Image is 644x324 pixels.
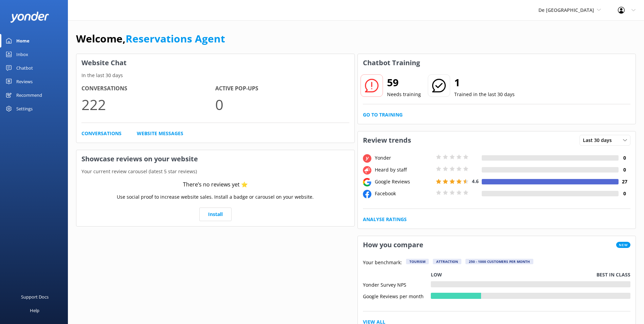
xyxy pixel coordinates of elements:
[616,242,630,248] span: New
[363,216,407,223] a: Analyse Ratings
[215,84,349,93] h4: Active Pop-ups
[76,150,354,168] h3: Showcase reviews on your website
[10,12,49,23] img: yonder-white-logo.png
[30,304,39,317] div: Help
[619,190,630,197] h4: 0
[183,180,248,189] div: There’s no reviews yet ⭐
[358,131,416,149] h3: Review trends
[16,75,33,88] div: Reviews
[433,259,461,264] div: Attraction
[363,281,431,287] div: Yonder Survey NPS
[16,34,30,48] div: Home
[619,154,630,162] h4: 0
[619,178,630,185] h4: 27
[596,271,630,278] p: Best in class
[387,91,421,98] p: Needs training
[431,271,442,278] p: Low
[465,259,533,264] div: 250 - 1000 customers per month
[454,74,515,91] h2: 1
[81,93,215,116] p: 222
[619,166,630,174] h4: 0
[454,91,515,98] p: Trained in the last 30 days
[117,193,314,201] p: Use social proof to increase website sales. Install a badge or carousel on your website.
[358,236,428,254] h3: How you compare
[199,208,232,221] a: Install
[126,32,225,46] a: Reservations Agent
[137,130,183,137] a: Website Messages
[81,84,215,93] h4: Conversations
[76,168,354,175] p: Your current review carousel (latest 5 star reviews)
[76,31,225,47] h1: Welcome,
[21,290,49,304] div: Support Docs
[373,178,434,185] div: Google Reviews
[538,7,594,13] span: De [GEOGRAPHIC_DATA]
[16,88,42,102] div: Recommend
[373,190,434,197] div: Facebook
[373,166,434,174] div: Heard by staff
[363,293,431,299] div: Google Reviews per month
[583,137,616,144] span: Last 30 days
[215,93,349,116] p: 0
[358,54,425,72] h3: Chatbot Training
[76,72,354,79] p: In the last 30 days
[406,259,429,264] div: Tourism
[16,61,33,75] div: Chatbot
[16,48,28,61] div: Inbox
[387,74,421,91] h2: 59
[76,54,354,72] h3: Website Chat
[81,130,122,137] a: Conversations
[363,111,403,119] a: Go to Training
[16,102,33,115] div: Settings
[373,154,434,162] div: Yonder
[472,178,479,184] span: 4.6
[363,259,402,267] p: Your benchmark:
